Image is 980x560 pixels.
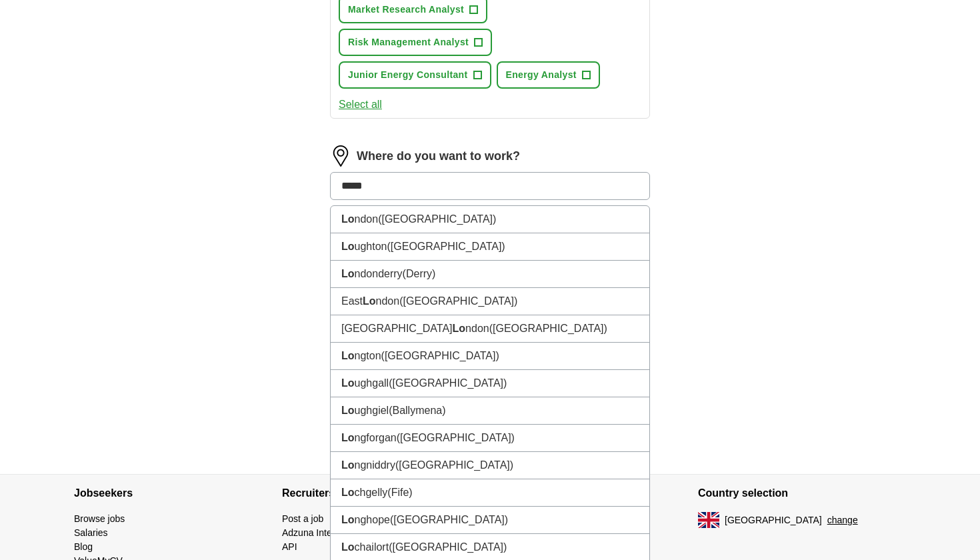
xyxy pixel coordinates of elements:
[331,343,649,370] li: ngton
[282,513,323,524] a: Post a job
[389,405,445,416] span: (Ballymena)
[698,512,719,528] img: UK flag
[399,295,517,307] span: ([GEOGRAPHIC_DATA])
[339,29,492,56] button: Risk Management Analyst
[348,3,464,17] span: Market Research Analyst
[331,233,649,261] li: ughton
[282,527,363,538] a: Adzuna Intelligence
[387,241,505,252] span: ([GEOGRAPHIC_DATA])
[331,452,649,479] li: ngniddry
[341,268,355,279] strong: Lo
[381,350,499,361] span: ([GEOGRAPHIC_DATA])
[389,541,507,553] span: ([GEOGRAPHIC_DATA])
[331,479,649,507] li: chgelly
[348,68,468,82] span: Junior Energy Consultant
[339,97,382,113] button: Select all
[341,350,355,361] strong: Lo
[341,514,355,525] strong: Lo
[341,487,355,498] strong: Lo
[331,397,649,425] li: ughgiel
[331,315,649,343] li: [GEOGRAPHIC_DATA] ndon
[497,61,600,89] button: Energy Analyst
[389,377,507,389] span: ([GEOGRAPHIC_DATA])
[331,507,649,534] li: nghope
[506,68,577,82] span: Energy Analyst
[403,268,436,279] span: (Derry)
[341,432,355,443] strong: Lo
[390,514,508,525] span: ([GEOGRAPHIC_DATA])
[331,206,649,233] li: ndon
[341,213,355,225] strong: Lo
[357,147,520,165] label: Where do you want to work?
[395,459,513,471] span: ([GEOGRAPHIC_DATA])
[339,61,491,89] button: Junior Energy Consultant
[74,527,108,538] a: Salaries
[698,475,906,512] h4: Country selection
[74,513,125,524] a: Browse jobs
[341,377,355,389] strong: Lo
[282,541,297,552] a: API
[74,541,93,552] a: Blog
[363,295,376,307] strong: Lo
[331,370,649,397] li: ughgall
[341,241,355,252] strong: Lo
[387,487,412,498] span: (Fife)
[331,261,649,288] li: ndonderry
[331,425,649,452] li: ngforgan
[348,35,469,49] span: Risk Management Analyst
[341,459,355,471] strong: Lo
[341,405,355,416] strong: Lo
[397,432,515,443] span: ([GEOGRAPHIC_DATA])
[341,541,355,553] strong: Lo
[489,323,607,334] span: ([GEOGRAPHIC_DATA])
[331,288,649,315] li: East ndon
[330,145,351,167] img: location.png
[453,323,466,334] strong: Lo
[827,513,858,527] button: change
[725,513,822,527] span: [GEOGRAPHIC_DATA]
[378,213,496,225] span: ([GEOGRAPHIC_DATA])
